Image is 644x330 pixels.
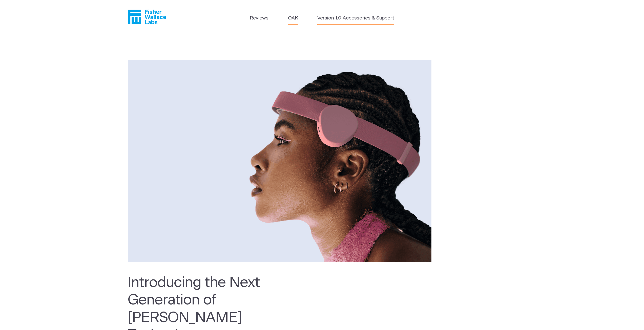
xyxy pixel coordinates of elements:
img: woman_oak_pink.png [128,60,431,262]
a: OAK [288,15,298,22]
a: Fisher Wallace [128,10,166,24]
a: Version 1.0 Accessories & Support [317,15,394,22]
a: Reviews [250,15,268,22]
